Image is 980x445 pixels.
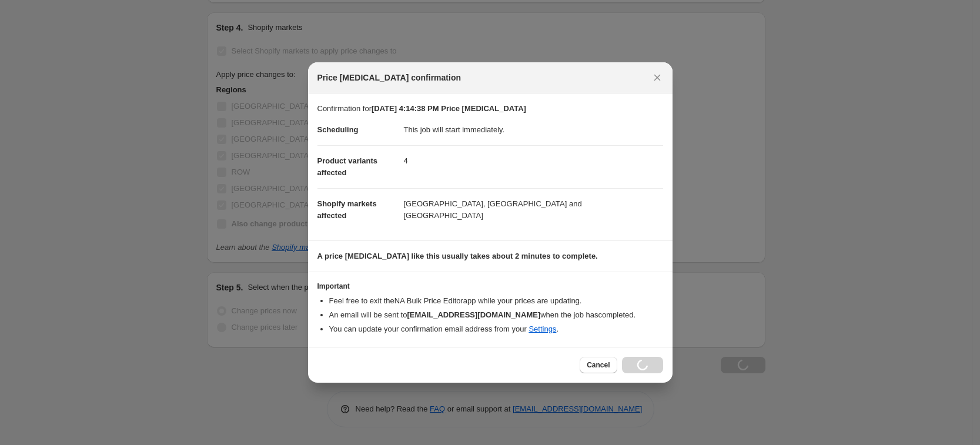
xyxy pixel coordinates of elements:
dd: This job will start immediately. [404,115,663,145]
a: Settings [529,324,556,333]
li: Feel free to exit the NA Bulk Price Editor app while your prices are updating. [329,295,663,307]
button: Cancel [580,357,617,373]
b: A price [MEDICAL_DATA] like this usually takes about 2 minutes to complete. [317,252,598,260]
dd: [GEOGRAPHIC_DATA], [GEOGRAPHIC_DATA] and [GEOGRAPHIC_DATA] [404,188,663,231]
dd: 4 [404,145,663,176]
b: [EMAIL_ADDRESS][DOMAIN_NAME] [407,310,540,319]
span: Price [MEDICAL_DATA] confirmation [317,72,461,83]
span: Scheduling [317,125,359,134]
p: Confirmation for [317,103,663,115]
li: You can update your confirmation email address from your . [329,323,663,335]
b: [DATE] 4:14:38 PM Price [MEDICAL_DATA] [372,104,526,113]
span: Shopify markets affected [317,199,377,220]
span: Cancel [587,360,610,370]
span: Product variants affected [317,156,378,177]
h3: Important [317,282,663,291]
li: An email will be sent to when the job has completed . [329,309,663,321]
button: Close [649,69,665,86]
